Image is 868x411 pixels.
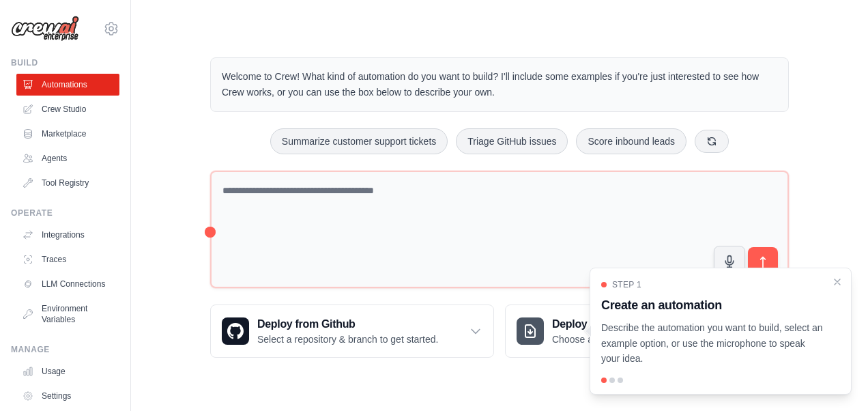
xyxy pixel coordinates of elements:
[16,172,119,194] a: Tool Registry
[16,123,119,145] a: Marketplace
[16,147,119,169] a: Agents
[16,249,119,270] a: Traces
[16,385,119,407] a: Settings
[16,224,119,246] a: Integrations
[270,128,448,154] button: Summarize customer support tickets
[456,128,568,154] button: Triage GitHub issues
[601,296,824,315] h3: Create an automation
[16,360,119,382] a: Usage
[16,74,119,96] a: Automations
[16,298,119,330] a: Environment Variables
[800,345,868,411] iframe: Chat Widget
[552,316,667,332] h3: Deploy from zip file
[11,16,79,42] img: Logo
[11,344,119,355] div: Manage
[16,98,119,120] a: Crew Studio
[222,69,777,100] p: Welcome to Crew! What kind of automation do you want to build? I'll include some examples if you'...
[257,332,438,346] p: Select a repository & branch to get started.
[601,320,824,367] p: Describe the automation you want to build, select an example option, or use the microphone to spe...
[576,128,686,154] button: Score inbound leads
[16,273,119,295] a: LLM Connections
[11,208,119,218] div: Operate
[832,277,843,287] button: Close walkthrough
[612,279,641,290] span: Step 1
[11,57,119,68] div: Build
[552,332,667,346] p: Choose a zip file to upload.
[257,316,438,332] h3: Deploy from Github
